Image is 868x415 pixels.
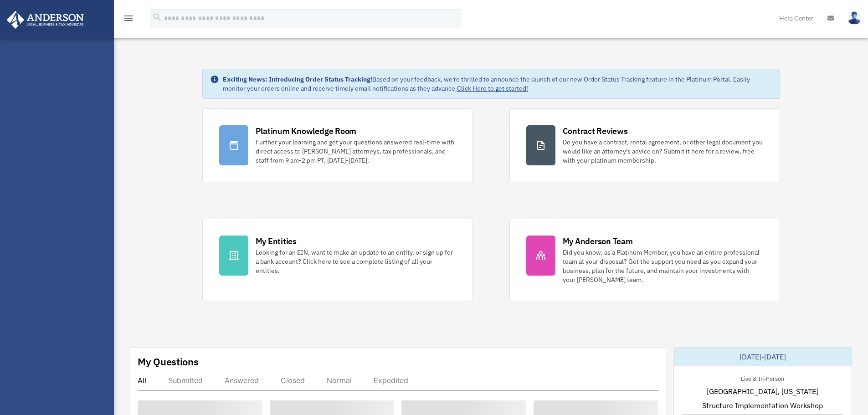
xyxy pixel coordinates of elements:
[225,376,259,385] div: Answered
[256,138,456,165] div: Further your learning and get your questions answered real-time with direct access to [PERSON_NAM...
[138,355,199,369] div: My Questions
[281,376,305,385] div: Closed
[734,373,791,383] div: Live & In-Person
[847,11,861,25] img: User Pic
[223,75,372,83] strong: Exciting News: Introducing Order Status Tracking!
[563,125,628,137] div: Contract Reviews
[202,108,473,182] a: Platinum Knowledge Room Further your learning and get your questions answered real-time with dire...
[327,376,352,385] div: Normal
[123,13,134,24] i: menu
[223,75,772,93] div: Based on your feedback, we're thrilled to announce the launch of our new Order Status Tracking fe...
[202,219,473,301] a: My Entities Looking for an EIN, want to make an update to an entity, or sign up for a bank accoun...
[4,11,87,29] img: Anderson Advisors Platinum Portal
[702,400,823,411] span: Structure Implementation Workshop
[152,12,162,22] i: search
[457,84,528,92] a: Click Here to get started!
[168,376,203,385] div: Submitted
[707,386,818,397] span: [GEOGRAPHIC_DATA], [US_STATE]
[138,376,146,385] div: All
[563,248,763,284] div: Did you know, as a Platinum Member, you have an entire professional team at your disposal? Get th...
[256,248,456,275] div: Looking for an EIN, want to make an update to an entity, or sign up for a bank account? Click her...
[674,348,852,366] div: [DATE]-[DATE]
[256,236,297,247] div: My Entities
[509,108,780,182] a: Contract Reviews Do you have a contract, rental agreement, or other legal document you would like...
[123,16,134,24] a: menu
[563,138,763,165] div: Do you have a contract, rental agreement, or other legal document you would like an attorney's ad...
[256,125,357,137] div: Platinum Knowledge Room
[509,219,780,301] a: My Anderson Team Did you know, as a Platinum Member, you have an entire professional team at your...
[563,236,633,247] div: My Anderson Team
[374,376,408,385] div: Expedited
